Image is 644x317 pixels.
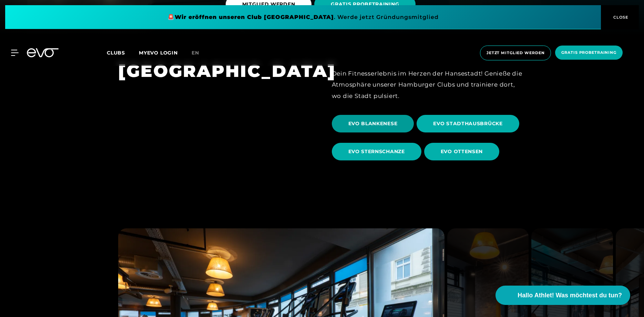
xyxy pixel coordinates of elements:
a: Jetzt Mitglied werden [478,46,553,60]
a: Gratis Probetraining [553,46,625,60]
span: EVO OTTENSEN [441,148,483,155]
span: en [192,50,199,56]
a: Clubs [107,49,139,56]
a: EVO STADTHAUSBRÜCKE [417,110,522,138]
span: EVO STADTHAUSBRÜCKE [433,120,502,127]
span: Gratis Probetraining [561,50,616,56]
span: EVO STERNSCHANZE [348,148,405,155]
span: CLOSE [612,14,628,20]
a: en [192,49,207,57]
a: EVO BLANKENESE [332,110,417,138]
div: Dein Fitnesserlebnis im Herzen der Hansestadt! Genieße die Atmosphäre unserer Hamburger Clubs und... [332,68,526,101]
button: CLOSE [601,5,639,29]
span: EVO BLANKENESE [348,120,398,127]
a: EVO STERNSCHANZE [332,138,424,166]
span: Jetzt Mitglied werden [487,50,544,56]
a: EVO OTTENSEN [424,138,502,166]
button: Hallo Athlet! Was möchtest du tun? [495,286,630,305]
a: MYEVO LOGIN [139,50,178,56]
span: Hallo Athlet! Was möchtest du tun? [518,291,622,300]
span: Clubs [107,50,125,56]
